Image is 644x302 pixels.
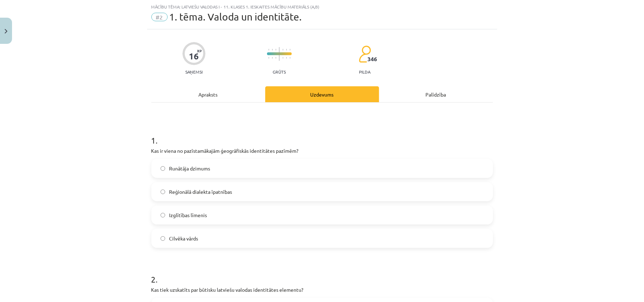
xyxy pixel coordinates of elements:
span: Reģionālā dialekta īpatnības [169,188,232,196]
input: Izglītības līmenis [161,213,165,217]
p: Kas ir viena no pazīstamākajām ģeogrāfiskās identitātes pazīmēm? [151,147,493,155]
span: Izglītības līmenis [169,211,207,219]
img: students-c634bb4e5e11cddfef0936a35e636f08e4e9abd3cc4e673bd6f9a4125e45ecb1.svg [359,45,371,63]
img: icon-short-line-57e1e144782c952c97e751825c79c345078a6d821885a25fce030b3d8c18986b.svg [283,57,283,59]
input: Runātāja dzimums [161,166,165,171]
img: icon-short-line-57e1e144782c952c97e751825c79c345078a6d821885a25fce030b3d8c18986b.svg [290,49,290,51]
h1: 1 . [151,123,493,145]
img: icon-close-lesson-0947bae3869378f0d4975bcd49f059093ad1ed9edebbc8119c70593378902aed.svg [5,29,7,34]
img: icon-short-line-57e1e144782c952c97e751825c79c345078a6d821885a25fce030b3d8c18986b.svg [286,49,287,51]
div: Uzdevums [265,86,379,102]
img: icon-short-line-57e1e144782c952c97e751825c79c345078a6d821885a25fce030b3d8c18986b.svg [290,57,290,59]
img: icon-short-line-57e1e144782c952c97e751825c79c345078a6d821885a25fce030b3d8c18986b.svg [283,49,283,51]
img: icon-short-line-57e1e144782c952c97e751825c79c345078a6d821885a25fce030b3d8c18986b.svg [268,49,269,51]
span: 346 [367,56,377,62]
span: #2 [151,13,168,21]
div: 16 [189,51,199,61]
img: icon-short-line-57e1e144782c952c97e751825c79c345078a6d821885a25fce030b3d8c18986b.svg [286,57,287,59]
p: Grūts [273,69,286,74]
div: Apraksts [151,86,265,102]
span: Runātāja dzimums [169,165,210,172]
p: pilda [359,69,370,74]
div: Mācību tēma: Latviešu valodas i - 11. klases 1. ieskaites mācību materiāls (a,b) [151,4,493,9]
h1: 2 . [151,262,493,284]
span: 1. tēma. Valoda un identitāte. [169,11,302,23]
img: icon-long-line-d9ea69661e0d244f92f715978eff75569469978d946b2353a9bb055b3ed8787d.svg [279,47,280,61]
img: icon-short-line-57e1e144782c952c97e751825c79c345078a6d821885a25fce030b3d8c18986b.svg [272,57,273,59]
img: icon-short-line-57e1e144782c952c97e751825c79c345078a6d821885a25fce030b3d8c18986b.svg [275,57,276,59]
p: Kas tiek uzskatīts par būtisku latviešu valodas identitātes elementu? [151,286,493,294]
span: XP [197,49,202,53]
input: Reģionālā dialekta īpatnības [161,190,165,194]
img: icon-short-line-57e1e144782c952c97e751825c79c345078a6d821885a25fce030b3d8c18986b.svg [268,57,269,59]
input: Cilvēka vārds [161,236,165,241]
img: icon-short-line-57e1e144782c952c97e751825c79c345078a6d821885a25fce030b3d8c18986b.svg [275,49,276,51]
img: icon-short-line-57e1e144782c952c97e751825c79c345078a6d821885a25fce030b3d8c18986b.svg [272,49,273,51]
p: Saņemsi [182,69,205,74]
span: Cilvēka vārds [169,235,198,242]
div: Palīdzība [379,86,493,102]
